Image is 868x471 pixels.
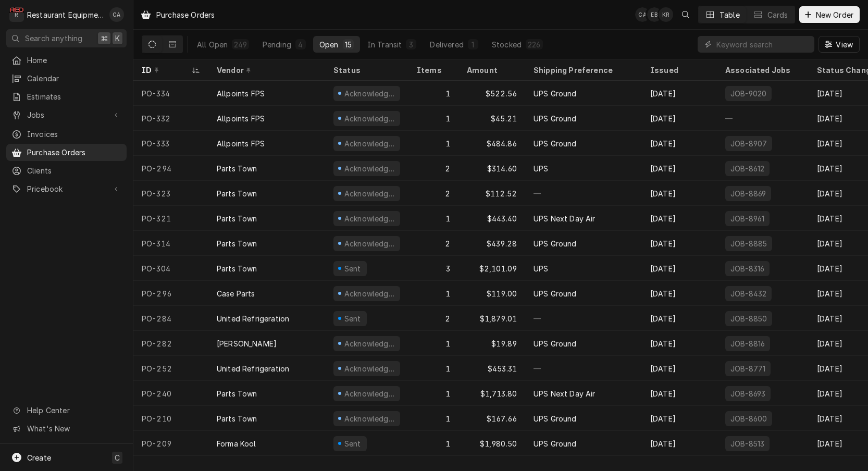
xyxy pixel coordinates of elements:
div: Amount [467,65,515,76]
div: $119.00 [458,281,525,306]
div: Kelli Robinette's Avatar [659,7,673,22]
button: View [819,36,860,53]
div: 226 [528,39,540,50]
div: 4 [297,39,304,50]
a: Invoices [6,126,127,143]
div: [DATE] [642,281,717,306]
div: Acknowledged [343,288,396,299]
div: United Refrigeration [217,363,289,374]
div: UPS [534,163,548,174]
div: Associated Jobs [725,65,800,76]
div: PO-334 [133,81,208,106]
span: Purchase Orders [27,147,121,158]
div: 3 [408,256,458,281]
div: In Transit [367,39,402,50]
div: — [525,181,642,206]
a: Go to Help Center [6,402,127,419]
div: Case Parts [217,288,255,299]
div: [DATE] [642,206,717,231]
span: Clients [27,165,121,176]
div: UPS Ground [534,88,577,99]
span: ⌘ [101,33,108,44]
div: Acknowledged [343,88,396,99]
div: Chrissy Adams's Avatar [109,7,124,22]
a: Go to Jobs [6,106,127,123]
div: 2 [408,181,458,206]
div: Parts Town [217,213,257,224]
div: CA [635,7,650,22]
div: [DATE] [642,131,717,156]
div: Emily Bird's Avatar [647,7,662,22]
span: C [115,452,120,463]
div: [DATE] [642,106,717,131]
div: UPS Next Day Air [534,388,596,399]
div: 2 [408,306,458,331]
div: [DATE] [642,231,717,256]
div: [DATE] [642,156,717,181]
div: $484.86 [458,131,525,156]
div: $453.31 [458,356,525,381]
div: Delivered [430,39,463,50]
div: All Open [197,39,228,50]
input: Keyword search [716,36,809,53]
div: [DATE] [642,406,717,431]
div: CA [109,7,124,22]
div: $314.60 [458,156,525,181]
span: Pricebook [27,183,106,194]
div: Sent [343,313,363,324]
div: JOB-8869 [729,188,767,199]
div: PO-210 [133,406,208,431]
div: 1 [408,131,458,156]
div: PO-209 [133,431,208,456]
div: Acknowledged [343,338,396,349]
div: UPS Next Day Air [534,213,596,224]
div: R [9,7,24,22]
div: Cards [767,9,788,20]
div: Allpoints FPS [217,138,265,149]
div: 2 [408,156,458,181]
span: Jobs [27,109,106,120]
div: 1 [408,206,458,231]
div: $1,879.01 [458,306,525,331]
a: Purchase Orders [6,144,127,161]
div: JOB-8850 [729,313,768,324]
div: PO-314 [133,231,208,256]
a: Estimates [6,88,127,105]
div: UPS Ground [534,438,577,449]
div: PO-282 [133,331,208,356]
div: 1 [408,281,458,306]
button: New Order [799,6,860,23]
a: Go to Pricebook [6,180,127,197]
button: Open search [677,6,694,23]
div: Status [333,65,398,76]
span: K [115,33,120,44]
div: Stocked [492,39,522,50]
div: 1 [408,356,458,381]
div: Sent [343,438,363,449]
div: [DATE] [642,431,717,456]
div: [DATE] [642,331,717,356]
div: $167.66 [458,406,525,431]
a: Home [6,52,127,69]
div: JOB-8771 [729,363,766,374]
div: JOB-8432 [729,288,767,299]
div: 249 [234,39,246,50]
span: What's New [27,423,120,434]
div: PO-240 [133,381,208,406]
div: Table [720,9,740,20]
span: Calendar [27,73,121,84]
div: Parts Town [217,263,257,274]
span: Search anything [25,33,82,44]
div: UPS Ground [534,138,577,149]
div: $443.40 [458,206,525,231]
div: JOB-8513 [729,438,765,449]
div: Forma Kool [217,438,256,449]
div: Restaurant Equipment Diagnostics [27,9,104,20]
div: Parts Town [217,188,257,199]
button: Search anything⌘K [6,29,127,47]
div: PO-304 [133,256,208,281]
div: 1 [408,106,458,131]
div: Acknowledged [343,138,396,149]
span: Create [27,453,51,462]
div: $439.28 [458,231,525,256]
